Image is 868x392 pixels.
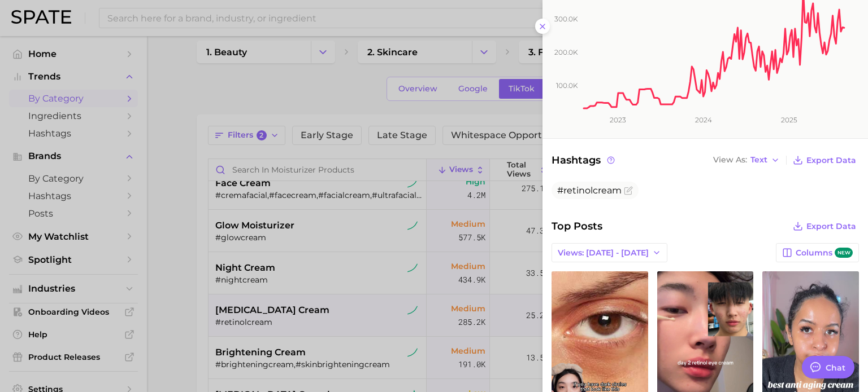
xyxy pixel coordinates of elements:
button: Export Data [790,152,859,168]
button: Columnsnew [776,243,859,262]
span: Top Posts [552,218,602,234]
button: Export Data [790,218,859,234]
button: Views: [DATE] - [DATE] [552,243,667,262]
button: Flag as miscategorized or irrelevant [624,186,633,195]
span: Export Data [806,222,856,231]
tspan: 100.0k [556,81,578,90]
span: #retinolcream [557,185,622,196]
span: Views: [DATE] - [DATE] [558,248,649,258]
span: new [835,248,853,258]
span: View As [713,157,747,163]
span: Hashtags [552,152,617,168]
span: Export Data [806,156,856,165]
button: View AsText [710,153,783,168]
span: Columns [796,248,853,258]
tspan: 2023 [610,116,626,124]
tspan: 2025 [781,116,797,124]
tspan: 200.0k [554,48,578,56]
span: Text [750,157,767,163]
tspan: 2024 [695,116,712,124]
tspan: 300.0k [554,15,578,23]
